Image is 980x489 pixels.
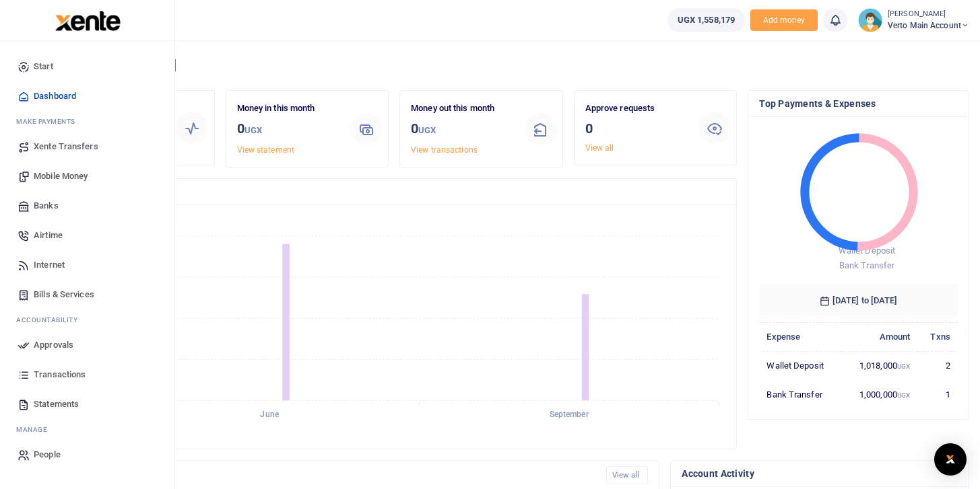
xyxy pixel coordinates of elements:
small: UGX [897,391,910,399]
td: 2 [917,351,958,380]
span: Xente Transfers [34,140,98,153]
small: [PERSON_NAME] [888,9,969,20]
h3: 0 [585,118,688,139]
h3: 0 [411,118,513,141]
a: Banks [11,191,164,221]
span: Transactions [34,368,86,381]
small: UGX [244,125,262,135]
a: Start [11,52,164,81]
a: logo-small logo-large logo-large [54,15,121,25]
a: People [11,440,164,469]
span: Add money [750,9,818,32]
img: logo-large [55,11,121,31]
h4: Recent Transactions [63,468,595,483]
p: Money out this month [411,102,513,116]
h4: Top Payments & Expenses [759,96,958,111]
td: 1,000,000 [842,380,917,408]
span: UGX 1,558,179 [678,13,735,27]
small: UGX [897,363,910,370]
a: Mobile Money [11,161,164,191]
li: M [11,111,164,132]
td: 1 [917,380,958,408]
span: Banks [34,199,59,213]
td: 1,018,000 [842,351,917,380]
span: Wallet Deposit [839,246,895,256]
th: Txns [917,322,958,351]
span: Statements [34,398,79,411]
span: ake Payments [23,116,75,126]
a: Dashboard [11,81,164,111]
a: Add money [750,14,818,24]
div: Open Intercom Messenger [934,443,967,476]
a: Transactions [11,360,164,389]
li: M [11,419,164,440]
a: profile-user [PERSON_NAME] Verto Main Account [858,8,969,32]
a: Statements [11,389,164,419]
h6: [DATE] to [DATE] [759,285,958,317]
td: Wallet Deposit [759,351,842,380]
li: Ac [11,309,164,330]
img: profile-user [858,8,882,32]
span: Bills & Services [34,288,94,301]
a: View all [585,143,614,153]
h4: Hello [PERSON_NAME] [51,58,969,73]
span: Internet [34,258,65,272]
tspan: September [550,410,589,420]
p: Money in this month [237,102,339,116]
span: Dashboard [34,89,76,103]
span: People [34,448,61,461]
a: Airtime [11,221,164,250]
a: Bills & Services [11,280,164,309]
small: UGX [418,125,436,135]
span: Bank Transfer [839,260,894,270]
span: Start [34,60,53,73]
tspan: June [260,410,279,420]
a: View transactions [411,145,478,155]
span: Verto Main Account [888,20,969,32]
h4: Transactions Overview [63,184,725,199]
td: Bank Transfer [759,380,842,408]
li: Toup your wallet [750,9,818,32]
a: UGX 1,558,179 [667,8,745,32]
th: Expense [759,322,842,351]
span: anage [23,424,48,435]
a: Xente Transfers [11,132,164,161]
a: View all [606,466,649,484]
h3: 0 [237,118,339,141]
span: Airtime [34,229,63,242]
th: Amount [842,322,917,351]
span: Mobile Money [34,170,88,183]
h4: Account Activity [682,466,958,481]
a: View statement [237,145,294,155]
p: Approve requests [585,102,688,116]
a: Internet [11,250,164,280]
span: Approvals [34,338,73,352]
a: Approvals [11,330,164,360]
li: Wallet ballance [662,8,750,32]
span: countability [26,315,77,325]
